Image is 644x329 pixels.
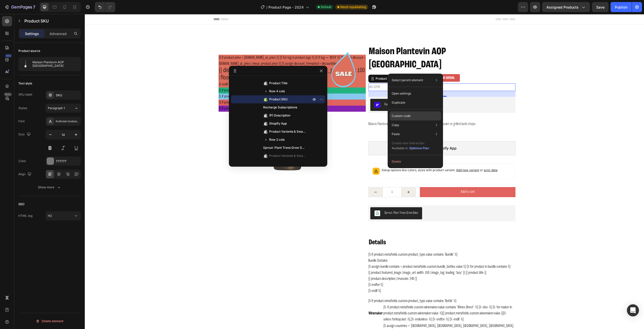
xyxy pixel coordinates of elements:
[297,154,413,159] p: Setup options like colors, sizes with product variant.
[381,257,401,261] a: {{ product.title }}
[392,78,423,82] p: Select parent element
[134,85,281,92] div: {% if product.metafields.custom.organic.value %} Organic {% endif %}
[50,31,67,36] p: Advanced
[38,185,61,190] div: Show more
[18,119,25,124] div: Font
[284,31,431,58] h1: Maison Plantevin AOP [GEOGRAPHIC_DATA]
[284,108,391,112] p: Maison Plantevin AOP [GEOGRAPHIC_DATA]. Perfect with cassoulet or grilled lamb chops.
[33,4,35,10] p: 7
[392,100,405,105] p: Duplicate
[340,5,366,9] span: Need republishing
[95,2,115,12] div: Undo/Redo
[4,92,12,96] div: Beta
[269,137,285,142] span: Row 2 cols
[392,123,399,127] p: Copy
[18,92,32,97] div: SKU label
[627,304,639,316] div: Open Intercom Messenger
[352,58,373,69] pre: New Arrival
[300,88,326,93] div: Recharge Subscriptions
[269,113,290,118] span: (P) Description
[335,173,430,183] button: Add to cart
[392,146,408,150] span: Available in
[18,81,32,86] div: Text style
[18,131,32,138] div: Size
[290,62,310,67] div: Product SKU
[350,131,372,137] div: Shopify App
[284,244,431,250] h2: Bundle Contains
[284,290,299,309] th: Winemaker
[284,59,301,69] div: €14.15
[269,121,287,126] span: Shopify App
[392,114,411,118] p: Custom code
[18,183,81,192] button: Show more
[409,146,429,151] button: Optimize Plan
[317,173,331,183] button: increment
[56,119,79,124] div: RocGrotesk-CondensedLight
[399,154,413,158] span: sync data
[284,69,431,77] h2: SKU 10799
[134,79,281,85] div: {% if product.metafields.custom.sustainable.value %} Sustainable {% endif %}
[269,153,306,158] span: Product Variants & Swatches
[321,5,331,9] span: Default
[85,14,644,329] iframe: Design area
[392,132,400,136] p: Paste
[2,2,37,12] button: 7
[269,129,306,134] span: Product Variants & Swatches
[611,2,632,12] button: Publish
[18,202,24,206] div: SEO
[18,49,40,53] div: Product source
[390,157,441,166] button: Delete
[358,297,418,301] a: {{ product.metafields.custom.winemaker.value }}
[286,193,337,205] button: Sprout: Plant Trees Grow Sales
[18,214,32,218] div: HTML tag
[286,85,330,97] button: Recharge Subscriptions
[25,31,39,36] p: Settings
[152,62,157,66] span: OFF
[298,290,430,309] td: {%- if product.metafields.custom.winemaker.value contains 'Wines Direct' -%} {%- else -%} {%- for...
[134,53,281,67] span: {{ discount_formatted| divided_by: [DOMAIN_NAME]_at_price | times: 100 | floor}}%
[269,97,288,102] span: Product SKU
[269,89,285,94] span: Row 4 cols
[56,93,79,98] div: SKU
[36,318,63,324] div: Delete element
[20,59,30,69] img: product feature img
[392,91,411,96] p: Open settings
[546,5,579,10] span: Assigned Products
[46,211,81,220] button: H2
[32,61,79,68] p: Maison Plantevin AOP [GEOGRAPHIC_DATA]
[134,41,281,73] div: {% if product.price < [DOMAIN_NAME]_at_price %} {% for tag in product.tags %} {% if tag == 'BF24'...
[284,173,298,183] button: decrement
[394,154,413,158] span: or
[542,2,590,12] button: Assigned Products
[18,171,32,178] div: Align
[330,58,341,69] pre: Sale
[268,5,304,10] span: Product Page - 2024
[18,106,27,110] div: Styles
[263,145,306,150] span: Sprout: Plant Trees Grow Sales
[371,154,394,158] span: Add new variant
[266,5,267,10] span: /
[284,223,431,233] h2: Details
[48,106,65,110] span: Paragraph 1
[409,146,429,151] div: Optimize Plan
[263,105,297,110] span: Recharge Subscriptions
[18,317,81,325] button: Delete element
[392,141,429,146] p: Create new interaction
[300,196,333,201] div: Sprout: Plant Trees Grow Sales
[56,159,79,164] div: 777777
[24,18,79,24] p: Product SKU
[46,104,81,113] button: Paragraph 1
[134,73,281,79] div: {% if product.metafields.custom.vegan.value %} Vegan {% endif %}
[592,2,609,12] button: Save
[376,174,390,182] div: Add to cart
[18,159,26,163] div: Color
[48,214,52,218] span: H2
[290,196,296,202] img: CKWWhLbF0_YCEAE=.png
[284,250,431,274] ul: {% assign bundle-contains = product.metafields.custom.bundle_bottles.value %} {% for product in b...
[596,5,605,9] span: Save
[134,92,281,98] div: {% if product.metafields.custom.biodynamic.value %} Biodynamic {% endif %}
[269,81,288,86] span: Product Title
[303,59,321,69] div: €15.75
[615,5,627,10] div: Publish
[284,257,380,261] span: {{ product.featured_image | image_url: width: 150 | image_tag: loading: 'lazy' }}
